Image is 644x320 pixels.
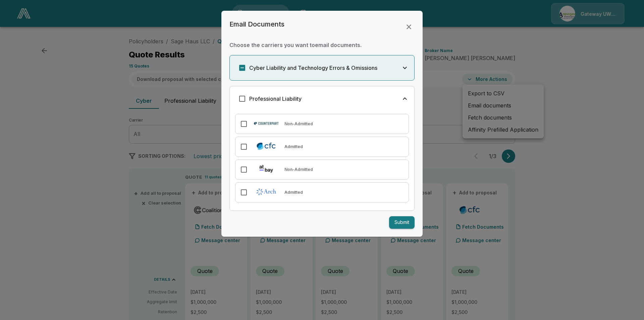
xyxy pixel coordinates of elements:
[249,63,377,73] h6: Cyber Liability and Technology Errors & Omissions
[235,137,409,157] div: CFCAdmitted
[251,164,282,174] img: At-Bay
[251,119,282,128] img: Counterpart
[251,141,282,151] img: CFC
[235,182,409,202] div: ArchAdmitted
[284,189,303,195] p: Admitted
[249,94,302,103] h6: Professional Liability
[235,114,409,134] div: CounterpartNon-Admitted
[251,187,282,196] img: Arch
[229,40,415,50] h6: Choose the carriers you want to email documents .
[284,144,303,150] p: Admitted
[229,19,284,30] h6: Email Documents
[230,55,414,80] button: Cyber Liability and Technology Errors & Omissions
[230,86,414,111] button: Professional Liability
[235,159,409,180] div: At-BayNon-Admitted
[284,121,313,127] p: Non-Admitted
[389,216,415,229] button: Submit
[284,167,313,173] p: Non-Admitted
